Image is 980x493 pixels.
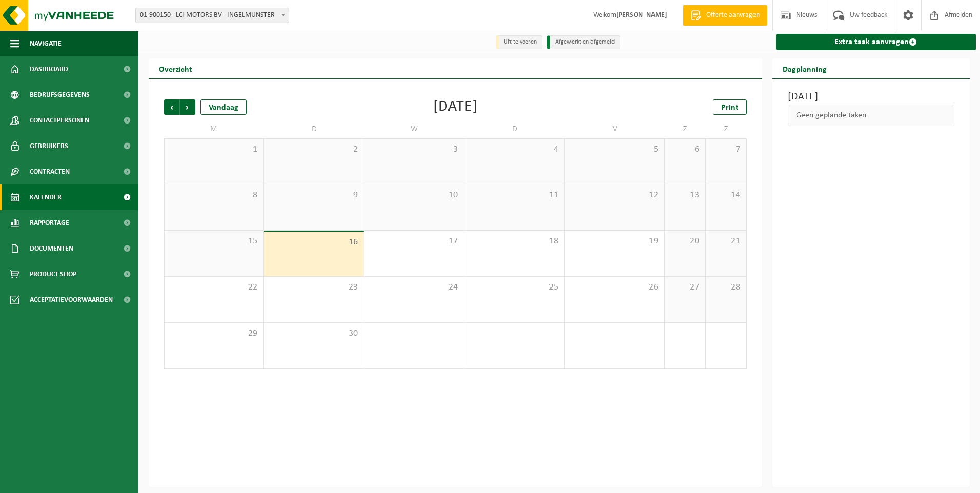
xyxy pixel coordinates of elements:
span: 13 [670,190,700,201]
div: [DATE] [433,99,478,115]
a: Extra taak aanvragen [776,34,976,50]
span: 28 [711,282,741,293]
td: D [464,120,564,138]
span: Navigatie [30,31,62,56]
span: Volgende [180,99,195,115]
span: Contactpersonen [30,108,89,133]
span: 7 [711,144,741,155]
span: 22 [170,282,258,293]
span: 14 [711,190,741,201]
div: Vandaag [200,99,247,115]
h2: Overzicht [149,58,202,78]
span: 23 [269,282,358,293]
li: Afgewerkt en afgemeld [547,35,620,49]
span: 19 [570,236,659,247]
span: 29 [170,328,258,339]
span: 2 [269,144,358,155]
span: 20 [670,236,700,247]
span: Dashboard [30,56,68,82]
span: 26 [570,282,659,293]
span: 01-900150 - LCI MOTORS BV - INGELMUNSTER [135,8,289,23]
span: Contracten [30,159,70,184]
span: 15 [170,236,258,247]
span: 6 [670,144,700,155]
span: 5 [570,144,659,155]
span: 12 [570,190,659,201]
span: 18 [469,236,559,247]
span: 16 [269,237,358,248]
a: Print [713,99,747,115]
span: Documenten [30,236,73,261]
span: 25 [469,282,559,293]
span: 4 [469,144,559,155]
span: 9 [269,190,358,201]
span: Rapportage [30,210,69,236]
span: Gebruikers [30,133,68,159]
span: Print [721,104,739,112]
span: 10 [370,190,459,201]
span: Offerte aanvragen [704,10,762,20]
span: Vorige [164,99,179,115]
span: 3 [370,144,459,155]
span: Acceptatievoorwaarden [30,287,113,313]
td: D [264,120,364,138]
span: 8 [170,190,258,201]
span: 21 [711,236,741,247]
span: 11 [469,190,559,201]
td: W [364,120,464,138]
td: M [164,120,264,138]
strong: [PERSON_NAME] [616,11,667,19]
span: Product Shop [30,261,76,287]
td: V [565,120,665,138]
a: Offerte aanvragen [683,5,767,26]
span: 17 [370,236,459,247]
h2: Dagplanning [772,58,837,78]
td: Z [665,120,706,138]
li: Uit te voeren [496,35,542,49]
span: 27 [670,282,700,293]
td: Z [706,120,747,138]
span: 24 [370,282,459,293]
span: 30 [269,328,358,339]
h3: [DATE] [788,89,955,105]
div: Geen geplande taken [788,105,955,126]
span: 01-900150 - LCI MOTORS BV - INGELMUNSTER [136,8,289,23]
span: Bedrijfsgegevens [30,82,90,108]
span: 1 [170,144,258,155]
span: Kalender [30,184,62,210]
